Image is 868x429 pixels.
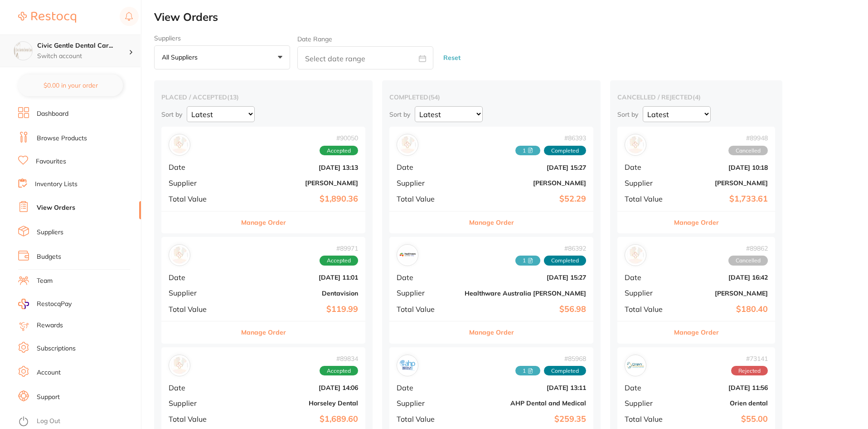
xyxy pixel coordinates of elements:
[389,110,410,118] p: Sort by
[320,256,358,266] span: Accepted
[397,305,457,313] span: Total Value
[397,384,457,392] span: Date
[731,355,768,362] span: # 73141
[37,276,53,286] a: Team
[37,300,72,309] span: RestocqPay
[397,289,457,297] span: Supplier
[399,357,416,374] img: AHP Dental and Medical
[169,384,229,392] span: Date
[515,355,586,362] span: # 85968
[677,274,768,281] b: [DATE] 16:42
[397,195,457,203] span: Total Value
[161,93,365,101] h2: placed / accepted ( 13 )
[389,93,593,101] h2: completed ( 54 )
[37,228,63,237] a: Suppliers
[154,35,290,42] label: Suppliers
[37,41,129,50] h4: Civic Gentle Dental Care
[465,164,586,171] b: [DATE] 15:27
[18,12,76,23] img: Restocq Logo
[465,384,586,391] b: [DATE] 13:11
[154,11,868,24] h2: View Orders
[625,163,670,171] span: Date
[169,399,229,407] span: Supplier
[677,194,768,204] b: $1,733.61
[237,274,358,281] b: [DATE] 11:01
[465,179,586,187] b: [PERSON_NAME]
[397,399,457,407] span: Supplier
[18,74,123,96] button: $0.00 in your order
[674,212,719,233] button: Manage Order
[320,146,358,156] span: Accepted
[674,321,719,343] button: Manage Order
[515,134,586,142] span: # 86393
[469,212,514,233] button: Manage Order
[627,247,644,264] img: Henry Schein Halas
[14,42,32,60] img: Civic Gentle Dental Care
[37,321,63,330] a: Rewards
[169,163,229,171] span: Date
[297,46,433,69] input: Select date range
[397,273,457,281] span: Date
[397,415,457,423] span: Total Value
[465,290,586,297] b: Healthware Australia [PERSON_NAME]
[161,237,365,344] div: Dentavision#89971AcceptedDate[DATE] 11:01SupplierDentavisionTotal Value$119.99Manage Order
[465,194,586,204] b: $52.29
[465,399,586,407] b: AHP Dental and Medical
[728,256,768,266] span: Cancelled
[320,366,358,376] span: Accepted
[617,93,775,101] h2: cancelled / rejected ( 4 )
[237,290,358,297] b: Dentavision
[677,164,768,171] b: [DATE] 10:18
[625,179,670,187] span: Supplier
[237,399,358,407] b: Horseley Dental
[515,256,540,266] span: Received
[677,384,768,391] b: [DATE] 11:56
[625,415,670,423] span: Total Value
[399,136,416,153] img: Adam Dental
[37,134,87,143] a: Browse Products
[627,136,644,153] img: Henry Schein Halas
[617,110,638,118] p: Sort by
[241,212,286,233] button: Manage Order
[241,321,286,343] button: Manage Order
[397,163,457,171] span: Date
[237,194,358,204] b: $1,890.36
[35,180,78,189] a: Inventory Lists
[18,299,72,309] a: RestocqPay
[469,321,514,343] button: Manage Order
[544,256,586,266] span: Completed
[37,368,61,377] a: Account
[465,305,586,314] b: $56.98
[237,305,358,314] b: $119.99
[169,179,229,187] span: Supplier
[237,384,358,391] b: [DATE] 14:06
[320,134,358,142] span: # 90050
[171,357,188,374] img: Horseley Dental
[37,109,68,118] a: Dashboard
[677,414,768,424] b: $55.00
[37,203,75,212] a: View Orders
[728,146,768,156] span: Cancelled
[625,289,670,297] span: Supplier
[18,7,76,28] a: Restocq Logo
[515,366,540,376] span: Received
[728,245,768,252] span: # 89862
[169,305,229,313] span: Total Value
[731,366,768,376] span: Rejected
[625,273,670,281] span: Date
[169,415,229,423] span: Total Value
[171,136,188,153] img: Henry Schein Halas
[515,245,586,252] span: # 86392
[154,45,290,70] button: All suppliers
[169,289,229,297] span: Supplier
[399,247,416,264] img: Healthware Australia Ridley
[677,179,768,187] b: [PERSON_NAME]
[320,355,358,362] span: # 89834
[397,179,457,187] span: Supplier
[36,157,66,166] a: Favourites
[161,127,365,233] div: Henry Schein Halas#90050AcceptedDate[DATE] 13:13Supplier[PERSON_NAME]Total Value$1,890.36Manage O...
[37,344,76,353] a: Subscriptions
[625,305,670,313] span: Total Value
[677,290,768,297] b: [PERSON_NAME]
[441,46,463,70] button: Reset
